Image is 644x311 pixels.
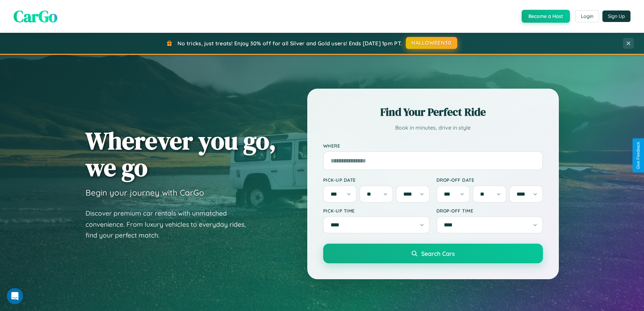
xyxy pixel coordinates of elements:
[14,5,57,27] span: CarGo
[436,208,543,214] label: Drop-off Time
[636,142,641,169] div: Give Feedback
[323,177,430,183] label: Pick-up Date
[436,177,543,183] label: Drop-off Date
[522,10,570,23] button: Become a Host
[86,208,255,241] p: Discover premium car rentals with unmatched convenience. From luxury vehicles to everyday rides, ...
[406,37,457,49] button: HALLOWEEN30
[323,105,543,119] h2: Find Your Perfect Ride
[421,250,455,257] span: Search Cars
[602,10,630,22] button: Sign Up
[323,123,543,133] p: Book in minutes, drive in style
[323,208,430,214] label: Pick-up Time
[7,288,23,304] iframe: Intercom live chat
[323,143,543,149] label: Where
[177,40,402,47] span: No tricks, just treats! Enjoy 30% off for all Silver and Gold users! Ends [DATE] 1pm PT.
[86,127,276,181] h1: Wherever you go, we go
[575,10,599,22] button: Login
[323,244,543,263] button: Search Cars
[86,187,204,198] h3: Begin your journey with CarGo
